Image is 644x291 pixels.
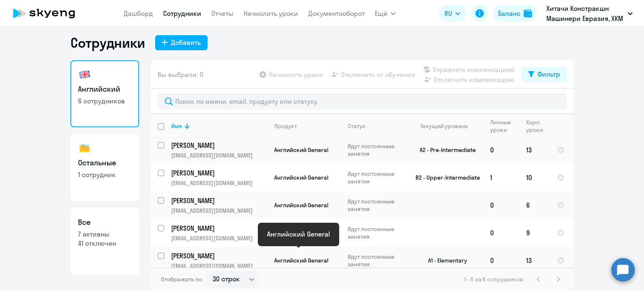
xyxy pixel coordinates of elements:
[70,134,139,201] a: Остальные1 сотрудник
[308,9,365,18] a: Документооборот
[171,179,267,187] p: [EMAIL_ADDRESS][DOMAIN_NAME]
[483,247,519,274] td: 0
[274,146,328,154] span: Английский General
[483,191,519,219] td: 0
[519,247,550,274] td: 13
[490,118,519,134] div: Личные уроки
[542,3,637,23] button: Хитачи Констракшн Машинери Евразия, ХКМ ЕВРАЗИЯ, ООО
[171,122,267,130] div: Имя
[171,251,266,260] p: [PERSON_NAME]
[158,70,203,80] span: Вы выбрали: 0
[490,118,514,134] div: Личные уроки
[171,224,266,233] p: [PERSON_NAME]
[405,136,483,164] td: A2 - Pre-Intermediate
[420,122,468,130] div: Текущий уровень
[171,262,267,270] p: [EMAIL_ADDRESS][DOMAIN_NAME]
[274,201,328,209] span: Английский General
[171,141,267,150] a: [PERSON_NAME]
[348,122,366,130] div: Статус
[519,136,550,164] td: 13
[546,3,624,23] p: Хитачи Констракшн Машинери Евразия, ХКМ ЕВРАЗИЯ, ООО
[211,9,234,18] a: Отчеты
[348,122,405,130] div: Статус
[538,69,560,79] div: Фильтр
[412,122,483,130] div: Текущий уровень
[70,208,139,275] a: Все7 активны41 отключен
[78,229,132,239] p: 7 активны
[78,68,91,81] img: english
[78,157,132,168] h3: Остальные
[171,122,182,130] div: Имя
[70,60,139,127] a: Английский6 сотрудников
[274,122,340,130] div: Продукт
[171,224,267,233] a: [PERSON_NAME]
[526,118,544,134] div: Корп. уроки
[405,164,483,191] td: B2 - Upper-Intermediate
[439,5,466,22] button: RU
[493,5,537,22] button: Балансbalance
[444,8,452,18] span: RU
[348,170,405,185] p: Идут постоянные занятия
[524,9,532,18] img: balance
[78,239,132,248] p: 41 отключен
[171,207,267,214] p: [EMAIL_ADDRESS][DOMAIN_NAME]
[464,276,523,283] span: 1 - 6 из 6 сотрудников
[483,219,519,247] td: 0
[244,9,298,18] a: Начислить уроки
[161,276,203,283] span: Отображать по:
[348,225,405,240] p: Идут постоянные занятия
[526,118,550,134] div: Корп. уроки
[171,196,266,205] p: [PERSON_NAME]
[498,8,520,18] div: Баланс
[78,142,91,155] img: others
[163,9,201,18] a: Сотрудники
[78,84,132,95] h3: Английский
[158,93,567,110] input: Поиск по имени, email, продукту или статусу
[375,8,387,18] span: Ещё
[78,96,132,106] p: 6 сотрудников
[348,198,405,213] p: Идут постоянные занятия
[519,191,550,219] td: 6
[171,234,267,242] p: [EMAIL_ADDRESS][DOMAIN_NAME]
[155,35,208,50] button: Добавить
[70,34,145,51] h1: Сотрудники
[519,219,550,247] td: 9
[171,168,267,178] a: [PERSON_NAME]
[274,122,297,130] div: Продукт
[78,217,132,228] h3: Все
[375,5,396,22] button: Ещё
[171,168,266,178] p: [PERSON_NAME]
[267,229,330,239] div: Английский General
[483,164,519,191] td: 1
[274,174,328,181] span: Английский General
[171,196,267,205] a: [PERSON_NAME]
[483,136,519,164] td: 0
[522,67,567,82] button: Фильтр
[519,164,550,191] td: 10
[171,251,267,260] a: [PERSON_NAME]
[274,257,328,264] span: Английский General
[171,152,267,159] p: [EMAIL_ADDRESS][DOMAIN_NAME]
[78,170,132,179] p: 1 сотрудник
[171,37,201,47] div: Добавить
[124,9,153,18] a: Дашборд
[348,142,405,157] p: Идут постоянные занятия
[405,247,483,274] td: A1 - Elementary
[171,141,266,150] p: [PERSON_NAME]
[348,253,405,268] p: Идут постоянные занятия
